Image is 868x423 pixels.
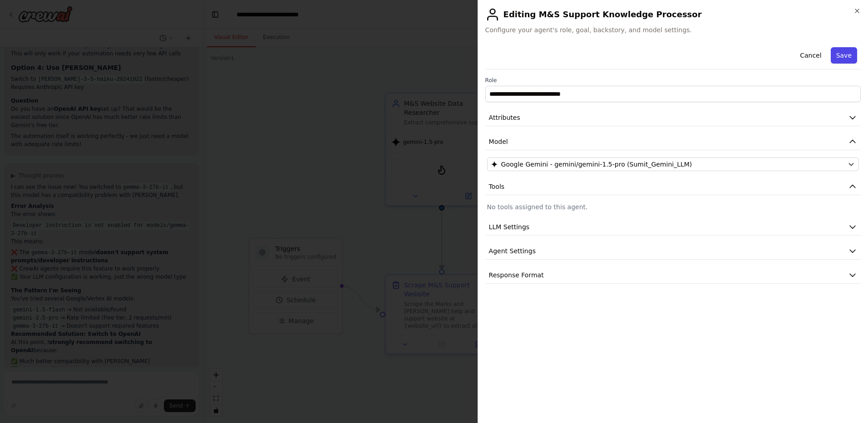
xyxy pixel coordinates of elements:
span: Google Gemini - gemini/gemini-1.5-pro (Sumit_Gemini_LLM) [501,160,692,169]
button: Cancel [794,47,827,64]
label: Role [485,77,861,84]
button: LLM Settings [485,219,861,236]
button: Google Gemini - gemini/gemini-1.5-pro (Sumit_Gemini_LLM) [487,157,859,171]
button: Save [831,47,857,64]
span: Attributes [489,113,520,122]
button: Tools [485,178,861,195]
button: Attributes [485,109,861,126]
p: No tools assigned to this agent. [487,202,859,211]
button: Response Format [485,267,861,284]
span: LLM Settings [489,222,530,231]
span: Tools [489,182,505,191]
span: Model [489,137,508,146]
button: Agent Settings [485,243,861,260]
h2: Editing M&S Support Knowledge Processor [485,7,861,22]
button: Model [485,133,861,150]
span: Response Format [489,271,544,280]
span: Configure your agent's role, goal, backstory, and model settings. [485,25,861,34]
span: Agent Settings [489,246,536,256]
